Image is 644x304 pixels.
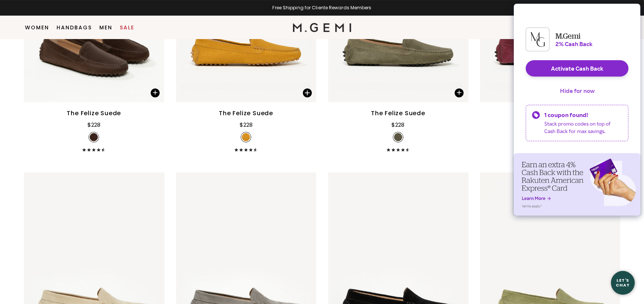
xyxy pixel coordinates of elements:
[67,109,121,118] div: The Felize Suede
[57,25,92,30] a: Handbags
[219,109,273,118] div: The Felize Suede
[611,278,635,287] div: Let's Chat
[391,120,404,129] div: $228
[25,25,49,30] a: Women
[87,120,100,129] div: $228
[394,133,402,141] img: v_2123365482555_SWATCH_6c78c944-fdcf-4825-85df-9956ada56ec5_50x.jpg
[120,25,134,30] a: Sale
[293,23,351,32] img: M.Gemi
[371,109,425,118] div: The Felize Suede
[240,120,253,129] div: $228
[99,25,112,30] a: Men
[242,133,250,141] img: v_2123351162939_SWATCH_0d3e4fb7-66f9-4c2d-a15b-96cb23b71323_50x.jpg
[90,133,98,141] img: v_7389131931707_SWATCH_50x.jpg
